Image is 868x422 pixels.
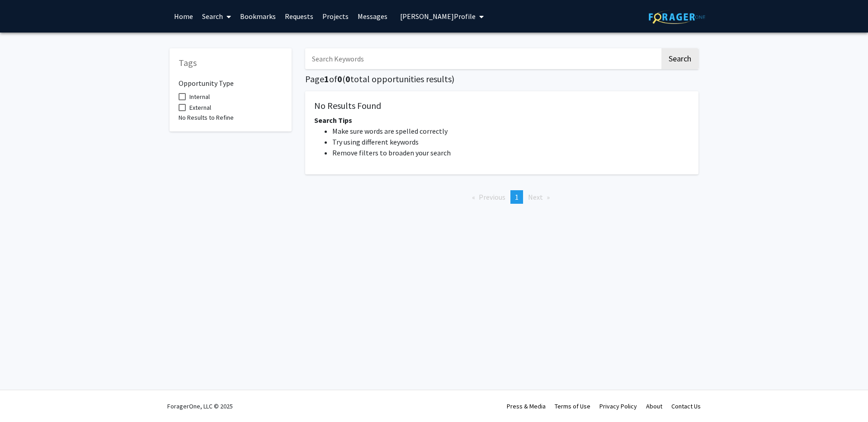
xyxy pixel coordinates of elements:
[198,0,236,32] a: Search
[661,48,698,69] button: Search
[236,0,280,32] a: Bookmarks
[345,73,350,84] span: 0
[337,73,342,84] span: 0
[179,72,283,88] h6: Opportunity Type
[332,147,689,158] li: Remove filters to broaden your search
[507,402,546,410] a: Press & Media
[179,113,234,122] span: No Results to Refine
[280,0,318,32] a: Requests
[189,91,210,102] span: Internal
[649,10,705,24] img: ForagerOne Logo
[167,390,233,422] div: ForagerOne, LLC © 2025
[314,116,352,125] span: Search Tips
[305,48,660,69] input: Search Keywords
[332,136,689,147] li: Try using different keywords
[332,126,689,136] li: Make sure words are spelled correctly
[305,74,698,84] h5: Page of ( total opportunities results)
[671,402,701,410] a: Contact Us
[555,402,590,410] a: Terms of Use
[318,0,353,32] a: Projects
[400,12,476,21] span: [PERSON_NAME] Profile
[170,0,198,32] a: Home
[353,0,392,32] a: Messages
[179,57,283,68] h5: Tags
[479,192,505,202] span: Previous
[599,402,637,410] a: Privacy Policy
[305,190,698,204] ul: Pagination
[314,100,689,111] h5: No Results Found
[189,102,211,113] span: External
[528,192,543,202] span: Next
[646,402,662,410] a: About
[515,192,519,202] span: 1
[324,73,329,84] span: 1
